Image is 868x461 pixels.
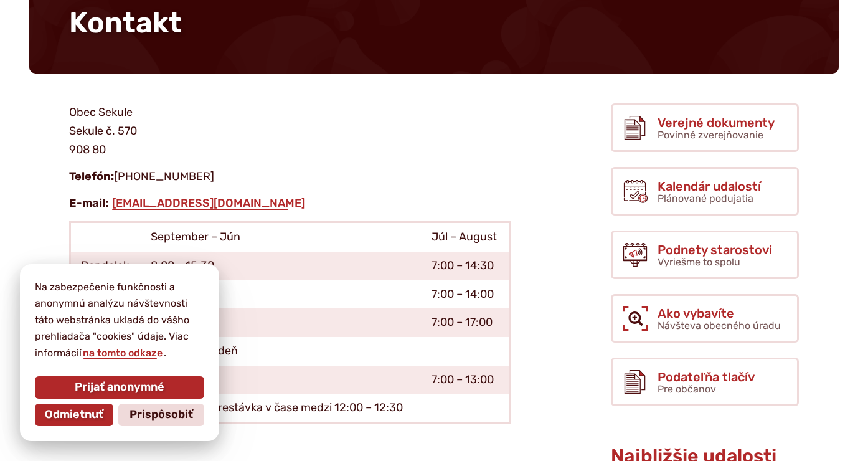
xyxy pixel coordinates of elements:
span: Kontakt [69,6,182,40]
span: Ako vybavíte [658,307,781,320]
p: Na zabezpečenie funkčnosti a anonymnú analýzu návštevnosti táto webstránka ukladá do vášho prehli... [35,279,204,361]
button: Prijať anonymné [35,376,204,399]
td: 7:00 – 14:30 [422,252,511,280]
a: na tomto odkaze [82,347,164,359]
td: Obedňajšia prestávka v čase medzi 12:00 – 12:30 [141,394,421,423]
span: Podnety starostovi [658,243,772,257]
td: Júl – August [422,222,511,252]
span: Prispôsobiť [130,408,193,422]
a: Ako vybavíte Návšteva obecného úradu [611,294,799,343]
button: Odmietnuť [35,404,113,426]
span: Odmietnuť [45,408,103,422]
span: Plánované podujatia [658,192,753,204]
button: Prispôsobiť [118,404,204,426]
a: [EMAIL_ADDRESS][DOMAIN_NAME] [111,196,306,210]
td: 8:00 – 15:30 [141,252,421,280]
a: Kalendár udalostí Plánované podujatia [611,167,799,216]
span: Pre občanov [658,383,716,395]
strong: Telefón: [69,169,114,183]
span: Podateľňa tlačív [658,370,755,384]
a: Verejné dokumenty Povinné zverejňovanie [611,103,799,152]
td: 8:00 – 18:00 [141,308,421,337]
td: 7:00 – 13:00 [422,366,511,394]
strong: E-mail: [69,196,108,210]
p: Obec Sekule Sekule č. 570 908 80 [69,103,511,159]
span: Vyriešme to spolu [658,256,740,268]
span: Návšteva obecného úradu [658,320,781,331]
td: Pondelok [70,252,141,280]
a: Podateľňa tlačív Pre občanov [611,358,799,406]
td: September – Jún [141,222,421,252]
td: 7:00 – 14:00 [422,280,511,309]
td: 8:00 – 14:00 [141,366,421,394]
span: Prijať anonymné [75,381,164,394]
span: Kalendár udalostí [658,179,761,193]
td: 8:00 – 15:00 [141,280,421,309]
p: [PHONE_NUMBER] [69,168,511,186]
span: Povinné zverejňovanie [658,129,763,141]
a: Podnety starostovi Vyriešme to spolu [611,230,799,279]
td: 7:00 – 17:00 [422,308,511,337]
span: Verejné dokumenty [658,116,775,130]
td: nestránkový deň [141,337,421,366]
